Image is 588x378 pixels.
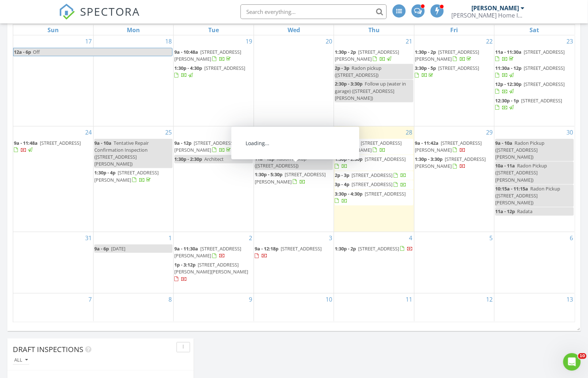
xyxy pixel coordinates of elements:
span: [STREET_ADDRESS] [524,49,565,55]
td: Go to August 29, 2025 [414,126,494,232]
td: Go to September 13, 2025 [494,293,574,321]
span: Radon Pickup ([STREET_ADDRESS][PERSON_NAME]) [495,140,545,160]
span: Follow up (water in garage) ([STREET_ADDRESS][PERSON_NAME]) [335,80,406,101]
span: 1:30p - 2p [335,49,356,55]
span: [STREET_ADDRESS] [352,181,392,188]
span: 9a - 6p [255,140,269,146]
a: Go to August 26, 2025 [244,126,254,138]
span: [STREET_ADDRESS][PERSON_NAME] [174,140,235,153]
span: [STREET_ADDRESS][PERSON_NAME][PERSON_NAME] [174,261,248,275]
span: 10 [578,353,587,359]
span: 9a - 10a [94,140,111,146]
a: 11:30a - 12p [STREET_ADDRESS] [495,65,565,78]
a: 1:30p - 4p [STREET_ADDRESS][PERSON_NAME] [94,169,172,184]
a: 1:30p - 3:30p [STREET_ADDRESS][PERSON_NAME] [415,156,486,169]
span: [STREET_ADDRESS] [40,140,81,146]
a: 1:30p - 3:30p [STREET_ADDRESS][PERSON_NAME] [415,155,493,171]
td: Go to August 21, 2025 [334,35,414,126]
a: Thursday [367,25,381,35]
a: 1:30p - 2p [STREET_ADDRESS][PERSON_NAME] [335,48,413,64]
a: 12:30p - 1p [STREET_ADDRESS] [495,97,562,111]
a: Go to September 5, 2025 [488,232,494,244]
span: [STREET_ADDRESS] [365,190,406,197]
a: Friday [449,25,459,35]
a: Tuesday [207,25,220,35]
span: [STREET_ADDRESS] [439,65,479,71]
span: 11a - 11:30a [495,49,521,55]
span: Draft Inspections [13,344,83,354]
a: 12:30p - 1p [STREET_ADDRESS] [495,97,574,112]
a: 9a - 11:30a [STREET_ADDRESS][PERSON_NAME] [335,140,402,153]
td: Go to August 23, 2025 [494,35,574,126]
span: 10:15a - 11:15a [495,185,528,192]
a: 12p - 12:30p [STREET_ADDRESS] [495,81,565,94]
a: 9a - 10:48a [STREET_ADDRESS][PERSON_NAME] [174,48,253,64]
a: 1:30p - 2p [STREET_ADDRESS] [335,245,413,252]
span: [STREET_ADDRESS][PERSON_NAME] [174,245,241,259]
a: 2p - 3p [STREET_ADDRESS] [335,171,413,180]
td: Go to September 3, 2025 [254,232,334,293]
span: 9a - 12:18p [255,245,278,252]
a: 3:30p - 4:30p [STREET_ADDRESS] [335,190,413,205]
span: 11a - 12p [255,155,274,162]
span: [STREET_ADDRESS] [352,172,392,178]
a: 9a - 12p [STREET_ADDRESS][PERSON_NAME] [174,139,253,155]
span: [STREET_ADDRESS][PERSON_NAME] [415,49,479,62]
span: 1:30p - 5:30p [255,171,282,178]
span: [STREET_ADDRESS] [281,245,322,252]
td: Go to September 4, 2025 [334,232,414,293]
a: 12p - 12:30p [STREET_ADDRESS] [495,80,574,96]
span: [STREET_ADDRESS][PERSON_NAME] [415,156,486,169]
span: [STREET_ADDRESS] [521,97,562,104]
a: 9a - 11:30a [STREET_ADDRESS][PERSON_NAME] [174,245,241,259]
span: [STREET_ADDRESS] [365,156,406,162]
a: 1:30p - 2:30p [STREET_ADDRESS] [335,155,413,171]
a: Go to August 22, 2025 [485,35,494,47]
a: 11:30a - 12p [STREET_ADDRESS] [495,64,574,80]
span: 3:30p - 5p [415,65,436,71]
a: Go to September 6, 2025 [568,232,574,244]
a: 3:30p - 5p [STREET_ADDRESS] [415,64,493,80]
span: 9a - 11:42a [415,140,439,146]
span: 1:30p - 4:30p [174,65,202,71]
a: SPECTORA [59,10,140,25]
div: All [14,358,28,363]
td: Go to September 1, 2025 [93,232,173,293]
a: Sunday [46,25,60,35]
span: Tentative Repair Confirmation Inspection ([STREET_ADDRESS][PERSON_NAME]) [94,140,149,167]
span: 12a - 6p [14,48,31,56]
a: 11a - 11:30a [STREET_ADDRESS] [495,49,565,62]
a: 9a - 11:30a [STREET_ADDRESS][PERSON_NAME] [335,139,413,155]
a: Go to September 3, 2025 [327,232,334,244]
span: 1:30p - 2:30p [335,156,363,162]
span: 1:30p - 3:30p [415,156,443,162]
td: Go to August 30, 2025 [494,126,574,232]
span: 12:30p - 1p [495,97,519,104]
span: 9a - 12p [174,140,191,146]
td: Go to August 22, 2025 [414,35,494,126]
span: 12p - 12:30p [495,81,521,87]
a: 9a - 11:48a [STREET_ADDRESS] [14,139,92,155]
td: Go to September 7, 2025 [13,293,93,321]
span: 9a - 11:30a [335,140,359,146]
a: Go to September 12, 2025 [485,294,494,305]
a: Go to August 29, 2025 [485,126,494,138]
a: Go to September 10, 2025 [324,294,334,305]
a: Go to August 18, 2025 [164,35,173,47]
span: 2p - 3p [335,65,349,71]
td: Go to September 6, 2025 [494,232,574,293]
span: [STREET_ADDRESS][PERSON_NAME] [94,169,159,183]
span: 1:30p - 2p [415,49,436,55]
a: 9a - 11:30a [STREET_ADDRESS][PERSON_NAME] [174,245,253,260]
span: 1:30p - 2p [335,245,356,252]
a: 11a - 11:30a [STREET_ADDRESS] [495,48,574,64]
a: Go to September 1, 2025 [167,232,173,244]
a: 1:30p - 4:30p [STREET_ADDRESS] [174,65,245,78]
a: 1:30p - 2p [STREET_ADDRESS][PERSON_NAME] [415,48,493,64]
a: Go to August 17, 2025 [84,35,93,47]
a: 9a - 11:42a [STREET_ADDRESS][PERSON_NAME] [415,139,493,155]
a: Go to August 30, 2025 [565,126,574,138]
span: 2:30p - 3:30p [335,80,363,87]
span: [STREET_ADDRESS][PERSON_NAME] [415,140,482,153]
button: All [13,355,29,365]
